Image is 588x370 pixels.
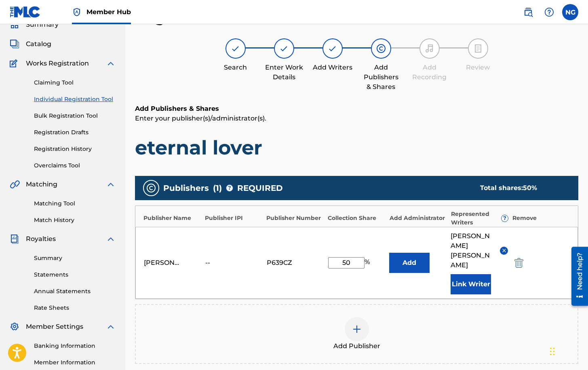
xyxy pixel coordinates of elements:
[565,244,588,309] iframe: Resource Center
[34,128,116,137] a: Registration Drafts
[544,7,554,17] img: help
[523,184,537,192] span: 50 %
[34,78,116,87] a: Claiming Tool
[473,44,483,53] img: step indicator icon for Review
[10,39,51,49] a: CatalogCatalog
[34,161,116,170] a: Overclaims Tool
[451,210,508,227] div: Represented Writers
[502,215,508,222] span: ?
[26,20,59,30] span: Summary
[264,63,304,82] div: Enter Work Details
[562,4,578,20] div: User Menu
[389,253,430,273] button: Add
[266,214,324,222] div: Publisher Number
[10,20,19,30] img: Summary
[135,104,578,114] h6: Add Publishers & Shares
[135,135,578,160] h1: eternal lover
[106,322,116,332] img: expand
[548,331,588,370] iframe: Chat Widget
[106,180,116,189] img: expand
[10,180,20,189] img: Matching
[215,63,256,72] div: Search
[512,214,570,222] div: Remove
[361,63,401,92] div: Add Publishers & Shares
[34,145,116,153] a: Registration History
[26,39,51,49] span: Catalog
[146,183,156,193] img: publishers
[34,254,116,262] a: Summary
[10,39,19,49] img: Catalog
[34,358,116,367] a: Member Information
[34,271,116,279] a: Statements
[501,247,507,254] img: remove-from-list-button
[10,234,19,244] img: Royalties
[106,234,116,244] img: expand
[10,322,19,332] img: Member Settings
[34,216,116,224] a: Match History
[26,180,57,189] span: Matching
[72,7,82,17] img: Top Rightsholder
[205,214,262,222] div: Publisher IPI
[451,231,494,270] span: [PERSON_NAME] [PERSON_NAME]
[10,20,59,30] a: SummarySummary
[328,214,385,222] div: Collection Share
[541,4,557,20] div: Help
[106,59,116,68] img: expand
[34,199,116,208] a: Matching Tool
[425,44,434,53] img: step indicator icon for Add Recording
[26,234,56,244] span: Royalties
[451,274,491,294] button: Link Writer
[514,258,523,268] img: 12a2ab48e56ec057fbd8.svg
[279,44,289,53] img: step indicator icon for Enter Work Details
[163,182,209,194] span: Publishers
[352,324,362,334] img: add
[458,63,498,72] div: Review
[34,287,116,296] a: Annual Statements
[213,182,222,194] span: ( 1 )
[333,341,380,351] span: Add Publisher
[237,182,283,194] span: REQUIRED
[312,63,353,72] div: Add Writers
[26,322,83,332] span: Member Settings
[520,4,536,20] a: Public Search
[34,342,116,350] a: Banking Information
[135,114,578,123] p: Enter your publisher(s)/administrator(s).
[480,183,562,193] div: Total shares:
[365,257,372,269] span: %
[226,185,233,191] span: ?
[409,63,450,82] div: Add Recording
[550,339,555,364] div: Drag
[34,95,116,104] a: Individual Registration Tool
[231,44,240,53] img: step indicator icon for Search
[10,59,20,68] img: Works Registration
[34,112,116,120] a: Bulk Registration Tool
[376,44,386,53] img: step indicator icon for Add Publishers & Shares
[523,7,533,17] img: search
[86,7,131,17] span: Member Hub
[26,59,89,68] span: Works Registration
[390,214,447,222] div: Add Administrator
[10,6,41,18] img: MLC Logo
[34,304,116,312] a: Rate Sheets
[328,44,337,53] img: step indicator icon for Add Writers
[143,214,201,222] div: Publisher Name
